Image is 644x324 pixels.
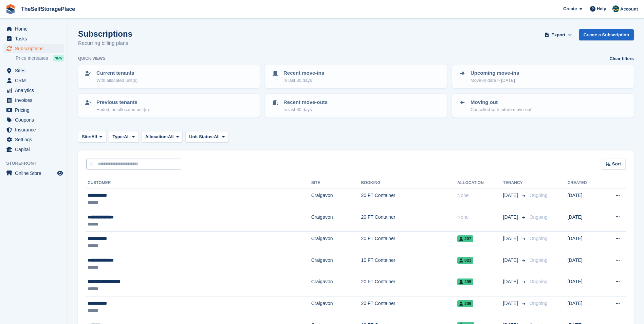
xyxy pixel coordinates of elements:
td: [DATE] [568,253,601,275]
div: NEW [53,55,64,61]
td: 10 FT Container [361,253,457,275]
td: [DATE] [568,296,601,318]
span: Create [563,5,577,12]
a: menu [3,95,64,105]
span: Export [551,32,565,38]
p: Recent move-outs [283,98,328,106]
span: All [168,133,174,140]
td: [DATE] [568,188,601,210]
span: Allocation: [145,133,168,140]
h1: Subscriptions [78,29,132,38]
a: menu [3,115,64,125]
a: menu [3,76,64,85]
span: Ongoing [530,193,548,198]
span: Home [15,24,56,34]
span: 207 [457,235,473,242]
span: Analytics [15,86,56,95]
td: [DATE] [568,275,601,296]
span: Online Store [15,168,56,178]
a: Preview store [56,169,64,177]
span: Sort [612,161,621,167]
span: All [124,133,130,140]
img: stora-icon-8386f47178a22dfd0bd8f6a31ec36ba5ce8667c1dd55bd0f319d3a0aa187defe.svg [5,4,16,14]
span: Invoices [15,95,56,105]
button: Export [544,29,573,40]
p: In last 30 days [283,106,328,113]
span: 021 [457,257,473,264]
span: [DATE] [503,192,519,199]
a: Price increases NEW [16,54,64,62]
p: Upcoming move-ins [471,69,519,77]
td: Craigavon [311,253,361,275]
p: Ended, no allocated unit(s) [96,106,149,113]
span: Coupons [15,115,56,125]
a: menu [3,66,64,75]
button: Allocation: All [142,131,183,142]
th: Created [568,178,601,188]
a: TheSelfStoragePlace [18,3,78,15]
p: In last 30 days [283,77,324,84]
a: menu [3,125,64,134]
div: None [457,192,503,199]
h6: Quick views [78,55,106,61]
p: Recent move-ins [283,69,324,77]
span: 206 [457,300,473,307]
td: 20 FT Container [361,296,457,318]
span: Ongoing [530,279,548,284]
th: Allocation [457,178,503,188]
td: 20 FT Container [361,275,457,296]
a: menu [3,34,64,43]
span: [DATE] [503,235,519,242]
a: menu [3,86,64,95]
th: Tenancy [503,178,527,188]
span: Ongoing [530,214,548,220]
td: [DATE] [568,232,601,253]
span: Subscriptions [15,44,56,53]
p: With allocated unit(s) [96,77,137,84]
span: 205 [457,278,473,285]
span: Ongoing [530,301,548,306]
span: Pricing [15,105,56,115]
a: menu [3,135,64,144]
span: Ongoing [530,257,548,263]
p: Current tenants [96,69,137,77]
span: Capital [15,145,56,154]
span: [DATE] [503,214,519,221]
span: All [91,133,97,140]
span: [DATE] [503,300,519,307]
td: Craigavon [311,210,361,232]
button: Unit Status: All [185,131,228,142]
a: Create a Subscription [579,29,634,40]
a: menu [3,168,64,178]
a: Clear filters [609,55,634,62]
span: Sites [15,66,56,75]
span: Account [620,6,638,13]
p: Recurring billing plans [78,39,132,47]
td: Craigavon [311,188,361,210]
p: Move-in date > [DATE] [471,77,519,84]
p: Moving out [471,98,531,106]
span: Type: [113,133,124,140]
button: Site: All [78,131,106,142]
td: 20 FT Container [361,188,457,210]
a: Upcoming move-ins Move-in date > [DATE] [453,65,633,88]
td: 20 FT Container [361,232,457,253]
span: [DATE] [503,257,519,264]
span: All [214,133,220,140]
a: menu [3,24,64,34]
td: Craigavon [311,296,361,318]
td: [DATE] [568,210,601,232]
span: Tasks [15,34,56,43]
span: Help [597,5,606,12]
th: Customer [86,178,311,188]
span: CRM [15,76,56,85]
span: [DATE] [503,278,519,285]
a: menu [3,145,64,154]
th: Site [311,178,361,188]
a: Moving out Cancelled with future move-out [453,94,633,117]
p: Cancelled with future move-out [471,106,531,113]
div: None [457,214,503,221]
td: Craigavon [311,232,361,253]
td: Craigavon [311,275,361,296]
span: Price increases [16,55,48,61]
